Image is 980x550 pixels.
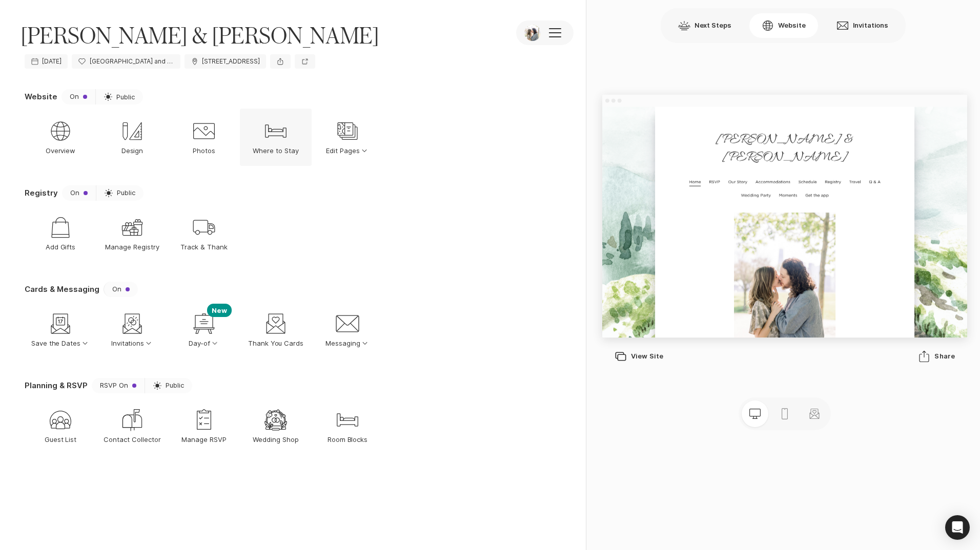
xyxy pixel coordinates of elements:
div: Wedding Shop [263,408,288,432]
a: Track & Thank [168,205,240,262]
div: Photos [192,119,216,143]
button: Edit Pages [312,109,383,166]
div: Open Intercom Messenger [945,515,970,540]
div: Guest List [48,408,73,432]
span: Public [116,92,135,101]
p: Registry [450,141,483,163]
svg: Preview mobile [779,408,791,420]
a: Wedding Party [280,168,341,191]
div: Design [120,119,145,143]
a: Contact Collector [96,397,168,455]
p: Manage Registry [105,242,159,251]
a: [DATE] [25,54,68,69]
span: Public [117,189,135,197]
a: Our Story [255,141,293,163]
a: Guest List [25,397,96,455]
a: Public [95,89,143,104]
p: Overview [46,146,76,155]
img: Event Photo [524,25,541,41]
a: Schedule [397,141,434,163]
a: Where to Stay [240,109,312,166]
a: Room Blocks [312,397,383,455]
p: Registry [25,187,58,198]
p: Thank You Cards [248,339,304,348]
button: Public [145,378,192,393]
a: Manage RSVP [168,397,240,455]
p: Track & Thank [180,242,228,251]
a: Q & A [539,141,563,163]
p: Edit Pages [326,146,369,155]
a: Wedding Shop [240,397,312,455]
span: Public [166,382,184,389]
button: Save the Dates [25,301,96,358]
button: RSVP On [92,378,145,393]
span: [PERSON_NAME] & [PERSON_NAME] [21,20,379,50]
button: Share event information [270,54,291,69]
div: Where to Stay [263,119,288,143]
button: Invitations [96,301,168,358]
div: Day-of [192,311,216,336]
a: Moments [357,168,394,191]
p: Contact Collector [104,435,160,444]
p: Website [25,91,57,102]
p: Guest List [45,435,77,444]
div: Share [918,350,955,363]
div: Overview [48,119,73,143]
button: On [62,89,95,104]
button: On [62,185,96,201]
div: Manage RSVP [192,408,216,432]
p: Manage RSVP [181,435,227,444]
svg: Preview desktop [749,408,761,420]
p: Design [121,146,144,155]
svg: Preview matching stationery [808,408,821,420]
a: Add Gifts [25,205,96,262]
p: Get the app [411,168,458,191]
p: Photos [193,146,215,155]
p: Add Gifts [46,242,76,251]
p: Cards & Messaging [25,284,99,294]
p: Where to Stay [253,146,299,155]
a: Preview website [295,54,315,69]
a: Manage Registry [96,205,168,262]
button: Website [749,13,818,38]
button: NewDay-of [168,301,240,358]
a: Photos [168,109,240,166]
p: Invitations [111,339,154,348]
p: Wedding Shop [253,435,299,444]
p: Save the Dates [31,339,90,348]
a: Travel [499,141,523,163]
a: Accommodations [310,141,380,163]
a: [GEOGRAPHIC_DATA] and [GEOGRAPHIC_DATA], [GEOGRAPHIC_DATA], [GEOGRAPHIC_DATA], [GEOGRAPHIC_DATA],... [72,54,180,69]
div: Thank You Cards [263,311,288,336]
a: Design [96,109,168,166]
div: Manage Registry [120,215,145,240]
a: Overview [25,109,96,166]
a: RSVP [216,141,238,163]
p: Messaging [325,339,370,348]
div: View Site [615,350,663,363]
a: [STREET_ADDRESS] [185,54,266,69]
div: Track & Thank [192,215,216,240]
button: On [104,282,138,297]
button: Public [96,185,144,201]
span: [DATE] [42,58,62,65]
button: Messaging [312,301,383,358]
div: Edit Pages [335,119,360,143]
div: Add Gifts [48,215,73,240]
button: Invitations [824,13,901,38]
p: Day-of [189,339,220,348]
div: Invitations [120,311,145,336]
p: Lacawac Sanctuary Field Station and Environmental Education Center, Sanctuary Road, Lake Ariel, P... [90,58,174,65]
div: Messaging [335,311,360,336]
a: Home [176,141,199,163]
button: Next Steps [666,13,744,38]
